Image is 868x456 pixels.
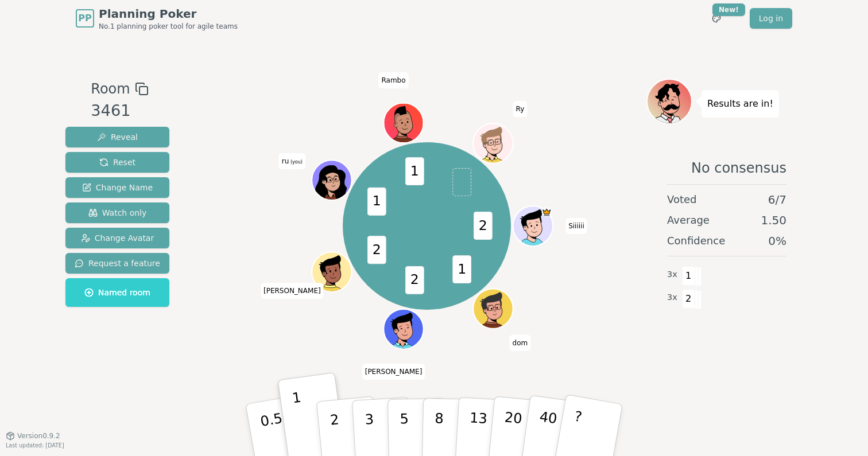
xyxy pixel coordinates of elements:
span: 1 [367,188,386,216]
button: Click to change your avatar [313,161,350,198]
button: Named room [65,278,169,307]
span: 2 [474,212,493,240]
span: Click to change your name [565,218,587,234]
span: No consensus [691,159,786,177]
span: Named room [84,287,150,298]
span: 1.50 [761,212,786,228]
button: Change Name [65,177,169,198]
span: 1 [452,255,471,283]
button: Reveal [65,127,169,147]
p: 1 [291,389,308,452]
span: 2 [367,236,386,264]
button: Version0.9.2 [6,431,60,441]
span: Siiiiii is the host [541,207,551,217]
a: Log in [750,8,792,29]
span: Reveal [97,131,138,143]
span: Click to change your name [513,101,527,117]
span: Click to change your name [279,153,305,169]
span: 1 [405,157,424,185]
span: Last updated: [DATE] [6,442,64,449]
span: Click to change your name [362,364,425,380]
span: 6 / 7 [768,192,786,208]
span: Change Avatar [81,232,154,244]
span: 3 x [667,291,677,304]
p: Results are in! [707,96,773,112]
a: PPPlanning PokerNo.1 planning poker tool for agile teams [76,6,238,31]
span: Click to change your name [261,283,324,299]
span: 2 [405,266,424,294]
span: Watch only [88,207,147,219]
div: 3461 [91,99,148,123]
button: New! [706,8,727,29]
span: Room [91,79,130,99]
span: Version 0.9.2 [17,431,60,441]
button: Watch only [65,202,169,223]
span: Voted [667,192,697,208]
span: Average [667,212,710,228]
span: PP [78,11,91,25]
span: Confidence [667,233,725,249]
span: Change Name [82,182,153,193]
span: (you) [289,159,303,165]
span: No.1 planning poker tool for agile teams [99,22,238,31]
span: 0 % [768,233,786,249]
span: 1 [682,266,695,286]
button: Reset [65,152,169,173]
span: Click to change your name [378,72,408,88]
button: Request a feature [65,253,169,274]
span: 3 x [667,268,677,281]
span: Reset [99,157,135,168]
button: Change Avatar [65,228,169,248]
span: Click to change your name [510,334,531,350]
span: Request a feature [75,258,160,269]
span: Planning Poker [99,6,238,22]
span: 2 [682,289,695,309]
div: New! [712,3,745,16]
